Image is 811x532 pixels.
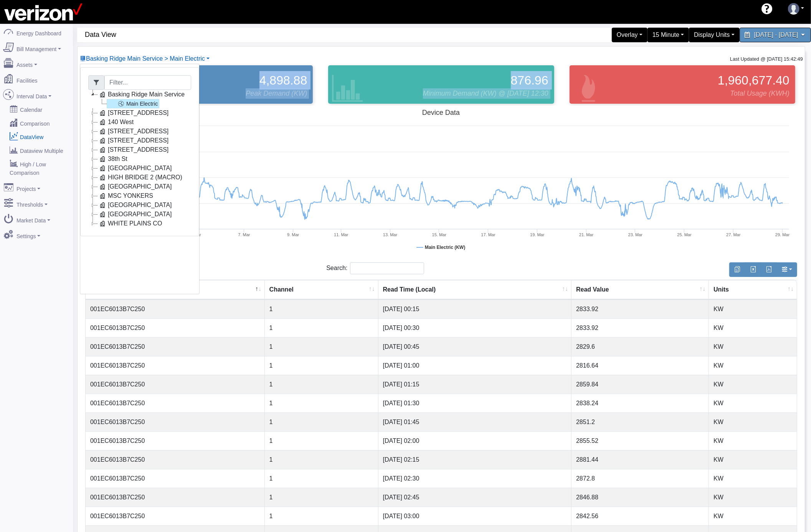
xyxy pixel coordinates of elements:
td: [DATE] 01:45 [378,413,571,431]
a: [GEOGRAPHIC_DATA] [97,182,173,191]
td: 1 [265,488,378,507]
li: [STREET_ADDRESS] [88,136,191,145]
a: Main Electric [107,99,159,108]
td: 1 [265,450,378,469]
tspan: 9. Mar [287,232,299,237]
span: Peak Demand (KW) [246,88,307,99]
li: [STREET_ADDRESS] [88,108,191,118]
tspan: 11. Mar [334,232,349,237]
tspan: Main Electric (KW) [425,245,465,250]
input: Search: [350,262,424,274]
td: [DATE] 02:15 [378,450,571,469]
a: HIGH BRIDGE 2 (MACRO) [97,173,184,182]
td: [DATE] 00:15 [378,300,571,318]
a: 140 West [97,118,135,127]
td: 2846.88 [571,488,709,507]
td: 1 [265,394,378,413]
li: [GEOGRAPHIC_DATA] [88,182,191,191]
a: [GEOGRAPHIC_DATA] [97,210,173,219]
input: Filter [104,75,191,90]
td: KW [709,431,797,450]
td: 001EC6013B7C250 [86,469,265,488]
th: Units : activate to sort column ascending [709,280,797,300]
span: Data View [85,28,445,42]
tspan: 21. Mar [579,232,594,237]
tspan: 15. Mar [432,232,447,237]
td: [DATE] 00:30 [378,318,571,337]
div: Overlay [612,28,647,42]
td: 2872.8 [571,469,709,488]
tspan: Device Data [422,109,460,116]
td: KW [709,450,797,469]
tspan: 29. Mar [775,232,790,237]
td: 2851.2 [571,413,709,431]
td: [DATE] 01:00 [378,356,571,375]
th: Read Value : activate to sort column ascending [571,280,709,300]
a: [STREET_ADDRESS] [97,108,170,118]
li: [GEOGRAPHIC_DATA] [88,201,191,210]
li: MSC YONKERS [88,191,191,201]
button: Generate PDF [761,262,777,277]
td: KW [709,375,797,394]
td: 001EC6013B7C250 [86,337,265,356]
td: [DATE] 01:15 [378,375,571,394]
li: [GEOGRAPHIC_DATA] [88,164,191,173]
td: 2855.52 [571,431,709,450]
a: [GEOGRAPHIC_DATA] [97,201,173,210]
td: 2829.6 [571,337,709,356]
li: Main Electric [97,99,191,108]
td: 001EC6013B7C250 [86,356,265,375]
span: Minimum Demand (KW) @ [DATE] 12:30 [423,88,548,99]
td: 001EC6013B7C250 [86,450,265,469]
td: 2881.44 [571,450,709,469]
span: Total Usage (KWH) [730,88,790,99]
th: Channel : activate to sort column ascending [265,280,378,300]
button: Show/Hide Columns [776,262,797,277]
td: 1 [265,431,378,450]
label: Search: [326,262,424,274]
td: 1 [265,356,378,375]
td: 001EC6013B7C250 [86,488,265,507]
button: Copy to clipboard [729,262,745,277]
td: 001EC6013B7C250 [86,318,265,337]
li: 38th St [88,154,191,164]
td: [DATE] 02:30 [378,469,571,488]
a: [STREET_ADDRESS] [97,145,170,154]
a: WHITE PLAINS CO [97,219,164,228]
li: HIGH BRIDGE 2 (MACRO) [88,173,191,182]
img: user-3.svg [788,3,799,15]
td: 1 [265,375,378,394]
td: KW [709,488,797,507]
td: KW [709,413,797,431]
td: 1 [265,337,378,356]
tspan: 25. Mar [677,232,692,237]
a: [STREET_ADDRESS] [97,127,170,136]
td: [DATE] 00:45 [378,337,571,356]
tspan: 17. Mar [481,232,496,237]
tspan: 23. Mar [628,232,643,237]
td: 2842.56 [571,507,709,525]
li: WHITE PLAINS CO [88,219,191,228]
td: KW [709,337,797,356]
span: [DATE] - [DATE] [754,31,798,38]
td: [DATE] 02:45 [378,488,571,507]
td: 2859.84 [571,375,709,394]
div: 15 Minute [647,28,689,42]
td: [DATE] 02:00 [378,431,571,450]
a: [GEOGRAPHIC_DATA] [97,164,173,173]
td: 001EC6013B7C250 [86,375,265,394]
a: [STREET_ADDRESS] [97,136,170,145]
td: 1 [265,469,378,488]
td: [DATE] 03:00 [378,507,571,525]
div: Display Units [689,28,739,42]
td: 1 [265,507,378,525]
a: 38th St [97,154,129,164]
span: 1,960,677.40 [718,71,790,89]
li: 140 West [88,118,191,127]
button: Export to Excel [745,262,761,277]
span: 4,898.88 [259,71,307,89]
td: 2833.92 [571,300,709,318]
tspan: 7. Mar [238,232,250,237]
td: 001EC6013B7C250 [86,394,265,413]
tspan: 19. Mar [530,232,545,237]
